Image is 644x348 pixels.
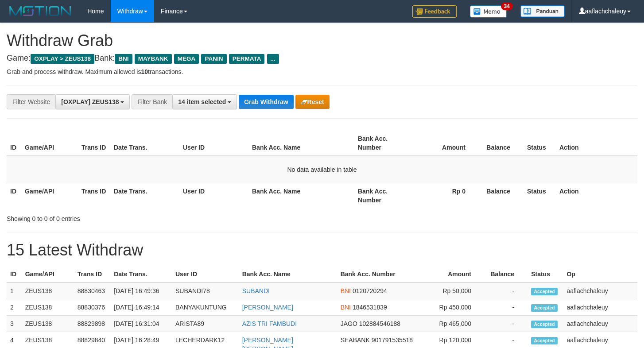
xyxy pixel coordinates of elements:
td: BANYAKUNTUNG [172,299,239,316]
img: Button%20Memo.svg [470,5,507,18]
div: Showing 0 to 0 of 0 entries [7,211,262,223]
td: - [485,316,528,332]
th: Status [524,131,556,156]
span: Copy 901791535518 to clipboard [372,336,413,344]
th: Bank Acc. Number [354,131,411,156]
th: Action [556,183,637,208]
td: [DATE] 16:31:04 [110,316,172,332]
a: AZIS TRI FAMBUDI [242,320,297,327]
th: Rp 0 [411,183,479,208]
td: 1 [7,282,22,299]
button: [OXPLAY] ZEUS138 [55,94,130,109]
img: MOTION_logo.png [7,4,74,18]
span: MAYBANK [135,54,172,64]
span: Accepted [531,304,558,312]
button: 14 item selected [172,94,237,109]
th: User ID [179,131,248,156]
td: ZEUS138 [22,299,74,316]
th: Op [563,266,637,282]
p: Grab and process withdraw. Maximum allowed is transactions. [7,67,637,76]
span: BNI [115,54,132,64]
span: ... [267,54,279,64]
th: ID [7,131,21,156]
h4: Game: Bank: [7,54,637,63]
th: Bank Acc. Name [248,131,354,156]
td: Rp 50,000 [422,282,485,299]
th: Bank Acc. Number [337,266,422,282]
th: Game/API [21,183,78,208]
th: Balance [479,183,524,208]
th: Trans ID [78,183,110,208]
h1: Withdraw Grab [7,32,637,50]
span: Accepted [531,321,558,328]
span: MEGA [174,54,199,64]
th: User ID [179,183,248,208]
a: [PERSON_NAME] [242,304,293,311]
span: PANIN [201,54,226,64]
td: 88830463 [74,282,110,299]
td: 3 [7,316,22,332]
th: Bank Acc. Number [354,183,411,208]
span: SEABANK [341,336,370,344]
span: 14 item selected [178,98,226,105]
th: User ID [172,266,239,282]
th: ID [7,266,22,282]
th: Date Trans. [110,266,172,282]
th: ID [7,183,21,208]
div: Filter Website [7,94,55,109]
span: Copy 1846531839 to clipboard [353,304,387,311]
th: Balance [479,131,524,156]
span: Copy 102884546188 to clipboard [359,320,400,327]
td: ZEUS138 [22,282,74,299]
td: SUBANDI78 [172,282,239,299]
td: No data available in table [7,156,637,183]
td: aaflachchaleuy [563,282,637,299]
th: Game/API [21,131,78,156]
span: 34 [501,2,513,10]
button: Grab Withdraw [239,95,293,109]
td: 88830376 [74,299,110,316]
img: Feedback.jpg [412,5,457,18]
div: Filter Bank [132,94,172,109]
td: [DATE] 16:49:14 [110,299,172,316]
button: Reset [295,95,330,109]
span: Copy 0120720294 to clipboard [353,287,387,294]
th: Status [524,183,556,208]
td: [DATE] 16:49:36 [110,282,172,299]
th: Date Trans. [110,131,179,156]
td: Rp 465,000 [422,316,485,332]
td: 88829898 [74,316,110,332]
td: - [485,299,528,316]
span: [OXPLAY] ZEUS138 [61,98,119,105]
th: Trans ID [78,131,110,156]
th: Bank Acc. Name [239,266,337,282]
td: 2 [7,299,22,316]
th: Action [556,131,637,156]
span: Accepted [531,288,558,295]
span: JAGO [341,320,357,327]
th: Status [528,266,563,282]
td: aaflachchaleuy [563,299,637,316]
strong: 10 [141,68,148,75]
th: Trans ID [74,266,110,282]
th: Date Trans. [110,183,179,208]
td: - [485,282,528,299]
td: ZEUS138 [22,316,74,332]
span: BNI [341,287,351,294]
td: Rp 450,000 [422,299,485,316]
th: Game/API [22,266,74,282]
th: Balance [485,266,528,282]
th: Bank Acc. Name [248,183,354,208]
th: Amount [411,131,479,156]
span: PERMATA [229,54,265,64]
td: ARISTA89 [172,316,239,332]
span: Accepted [531,337,558,344]
span: BNI [341,304,351,311]
th: Amount [422,266,485,282]
img: panduan.png [520,5,565,17]
a: SUBANDI [242,287,270,294]
h1: 15 Latest Withdraw [7,241,637,259]
span: OXPLAY > ZEUS138 [31,54,94,64]
td: aaflachchaleuy [563,316,637,332]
